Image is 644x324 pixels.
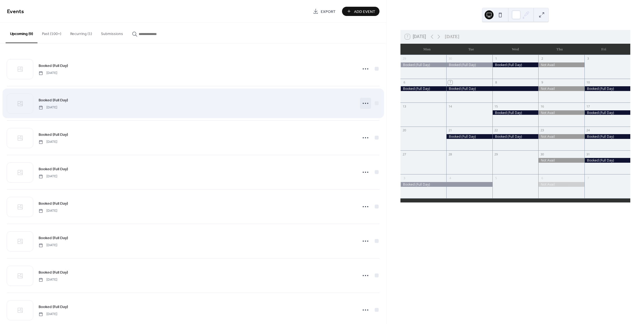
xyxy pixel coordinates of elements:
div: Fri [582,44,626,55]
span: Booked (Full Day) [39,201,68,207]
div: 14 [448,104,452,108]
span: [DATE] [39,208,57,213]
a: Booked (Full Day) [39,62,68,69]
button: Submissions [96,23,128,43]
span: Booked (Full Day) [39,304,68,310]
span: Booked (Full Day) [39,270,68,276]
div: 13 [402,104,406,108]
div: Booked (Full Day) [492,134,538,139]
span: Booked (Full Day) [39,97,68,103]
div: 3 [586,57,590,61]
div: 15 [494,104,498,108]
span: [DATE] [39,105,57,110]
div: Booked (Full Day) [584,134,630,139]
div: 24 [586,128,590,132]
div: 21 [448,128,452,132]
div: Not Avail [538,134,584,139]
span: Booked (Full Day) [39,63,68,69]
span: [DATE] [39,277,57,282]
div: Booked (Full Day) [492,62,538,67]
div: 30 [448,57,452,61]
span: [DATE] [39,174,57,179]
div: Booked (Full Day) [400,86,446,91]
div: Not Avail [538,182,584,187]
span: [DATE] [39,139,57,144]
div: 7 [586,176,590,180]
div: Booked (Full Day) [584,110,630,115]
div: 9 [540,80,544,85]
span: Add Event [354,9,375,15]
div: [DATE] [445,33,459,40]
div: Not Avail [538,86,584,91]
div: Tue [449,44,493,55]
div: 20 [402,128,406,132]
div: 6 [540,176,544,180]
div: Booked (Full Day) [400,182,492,187]
div: Booked (Full Day) [446,62,492,67]
div: Booked (Full Day) [446,86,538,91]
div: 2 [540,57,544,61]
div: Thu [537,44,582,55]
div: Mon [405,44,449,55]
div: Booked (Full Day) [584,158,630,163]
div: Not Avail [538,158,584,163]
button: Upcoming (9) [6,23,37,43]
div: 16 [540,104,544,108]
span: Booked (Full Day) [39,166,68,172]
a: Booked (Full Day) [39,131,68,138]
div: Not Avail [538,110,584,115]
button: Recurring (1) [66,23,96,43]
span: [DATE] [39,71,57,76]
a: Booked (Full Day) [39,97,68,103]
div: 7 [448,80,452,85]
div: 22 [494,128,498,132]
a: Export [309,7,340,16]
div: 23 [540,128,544,132]
div: Booked (Full Day) [492,110,538,115]
a: Booked (Full Day) [39,235,68,241]
button: Add Event [342,7,379,16]
div: 5 [494,176,498,180]
a: Booked (Full Day) [39,200,68,207]
div: 8 [494,80,498,85]
div: 17 [586,104,590,108]
span: Events [7,6,24,17]
div: 1 [494,57,498,61]
a: Booked (Full Day) [39,304,68,310]
div: Booked (Full Day) [584,86,630,91]
div: 29 [494,152,498,156]
span: Booked (Full Day) [39,235,68,241]
div: 28 [448,152,452,156]
a: Booked (Full Day) [39,166,68,172]
div: Booked (Full Day) [446,134,492,139]
span: [DATE] [39,243,57,248]
button: Past (100+) [37,23,66,43]
div: 27 [402,152,406,156]
div: Booked (Full Day) [400,62,446,67]
div: 29 [402,57,406,61]
div: 31 [586,152,590,156]
div: 6 [402,80,406,85]
span: Export [321,9,336,15]
div: 30 [540,152,544,156]
a: Booked (Full Day) [39,269,68,276]
div: Not Avail [538,62,584,67]
div: 10 [586,80,590,85]
div: Wed [493,44,537,55]
span: [DATE] [39,312,57,317]
div: 4 [448,176,452,180]
span: Booked (Full Day) [39,132,68,138]
div: 3 [402,176,406,180]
